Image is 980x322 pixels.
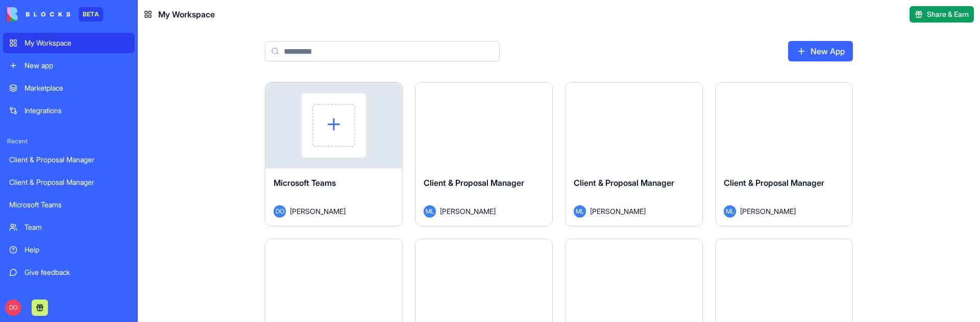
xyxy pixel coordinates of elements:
span: Client & Proposal Manager [574,178,674,188]
div: Give feedback [24,267,129,277]
a: Client & Proposal Manager [3,149,135,170]
span: My Workspace [158,8,215,20]
button: Share & Earn [910,6,974,23]
div: Client & Proposal Manager [9,155,129,165]
span: ML [574,205,586,218]
a: New app [3,55,135,76]
a: Get Started [3,285,135,305]
a: My Workspace [3,33,135,53]
a: Integrations [3,100,135,121]
a: New App [788,41,853,61]
div: BETA [79,7,103,22]
span: [PERSON_NAME] [590,206,646,217]
a: Microsoft Teams [3,195,135,215]
a: Client & Proposal ManagerML[PERSON_NAME] [415,82,553,226]
a: Help [3,240,135,260]
a: Client & Proposal ManagerML[PERSON_NAME] [565,82,703,226]
div: Help [24,245,129,255]
a: BETA [7,7,103,22]
div: Marketplace [24,83,129,93]
span: Client & Proposal Manager [724,178,824,188]
a: Microsoft TeamsDO[PERSON_NAME] [265,82,403,226]
a: Team [3,217,135,238]
div: New app [24,60,129,71]
a: Marketplace [3,78,135,98]
a: Give feedback [3,262,135,283]
span: [PERSON_NAME] [740,206,796,217]
img: logo [7,7,70,22]
span: Share & Earn [927,9,969,19]
div: Integrations [24,105,129,116]
span: ML [724,205,736,218]
span: Microsoft Teams [274,178,336,188]
span: Client & Proposal Manager [424,178,524,188]
div: Client & Proposal Manager [9,177,129,187]
div: My Workspace [24,38,129,48]
a: Client & Proposal Manager [3,172,135,192]
span: DO [274,205,286,218]
span: ML [424,205,436,218]
div: Team [24,222,129,232]
a: Client & Proposal ManagerML[PERSON_NAME] [715,82,853,226]
span: DO [5,299,21,316]
span: [PERSON_NAME] [290,206,346,217]
div: Microsoft Teams [9,200,129,210]
span: [PERSON_NAME] [440,206,496,217]
span: Recent [3,137,135,145]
